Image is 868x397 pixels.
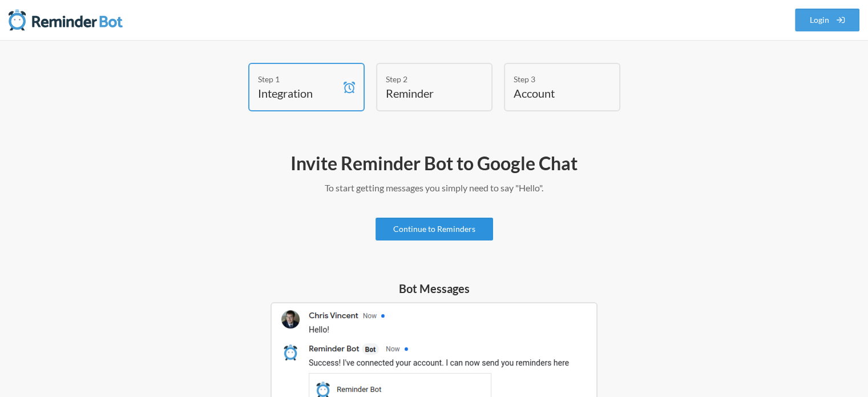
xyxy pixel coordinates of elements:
div: Step 3 [514,73,594,85]
div: Step 1 [258,73,338,85]
p: To start getting messages you simply need to say "Hello". [103,181,765,195]
a: Continue to Reminders [376,218,493,240]
img: Reminder Bot [9,9,123,31]
h4: Reminder [386,85,466,101]
div: Step 2 [386,73,466,85]
h4: Account [514,85,594,101]
a: Login [795,9,860,31]
h4: Integration [258,85,338,101]
h5: Bot Messages [271,280,597,296]
h2: Invite Reminder Bot to Google Chat [103,151,765,175]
